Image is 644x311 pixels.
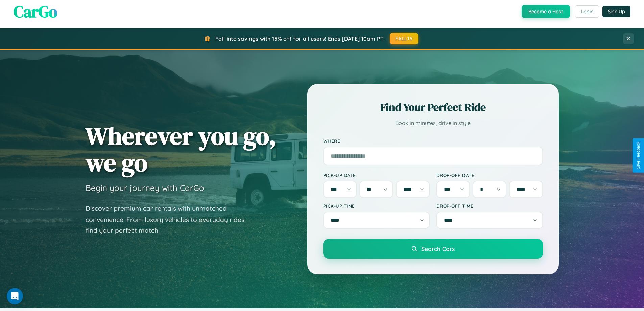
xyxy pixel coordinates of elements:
span: Fall into savings with 15% off for all users! Ends [DATE] 10am PT. [215,35,385,42]
label: Pick-up Time [323,203,430,209]
button: Sign Up [602,6,630,17]
div: Give Feedback [636,142,641,169]
button: FALL15 [390,33,418,44]
p: Book in minutes, drive in style [323,118,543,128]
iframe: Intercom live chat [7,288,23,304]
label: Drop-off Time [436,203,543,209]
h2: Find Your Perfect Ride [323,100,543,115]
button: Become a Host [522,5,570,18]
span: CarGo [14,0,57,23]
p: Discover premium car rentals with unmatched convenience. From luxury vehicles to everyday rides, ... [86,203,255,236]
label: Where [323,138,543,144]
label: Pick-up Date [323,172,430,178]
h1: Wherever you go, we go [86,123,276,176]
button: Login [575,5,599,18]
button: Search Cars [323,239,543,259]
span: Search Cars [421,245,455,252]
h3: Begin your journey with CarGo [86,183,204,193]
label: Drop-off Date [436,172,543,178]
